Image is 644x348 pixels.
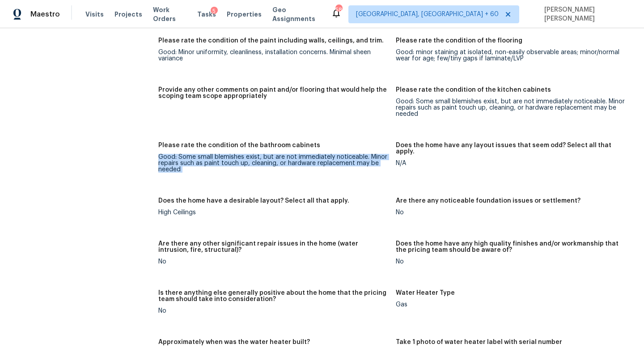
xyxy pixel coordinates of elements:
h5: Take 1 photo of water heater label with serial number [396,339,562,345]
h5: Approximately when was the water heater built? [158,339,310,345]
h5: Are there any noticeable foundation issues or settlement? [396,198,580,204]
h5: Does the home have a desirable layout? Select all that apply. [158,198,349,204]
div: Good: Minor uniformity, cleanliness, installation concerns. Minimal sheen variance [158,49,389,62]
div: 5 [211,7,218,16]
h5: Please rate the condition of the flooring [396,38,522,44]
span: Geo Assignments [272,5,320,23]
h5: Water Heater Type [396,290,455,296]
div: Good: Some small blemishes exist, but are not immediately noticeable. Minor repairs such as paint... [396,98,626,117]
span: [GEOGRAPHIC_DATA], [GEOGRAPHIC_DATA] + 60 [356,10,499,19]
div: No [158,308,389,314]
h5: Provide any other comments on paint and/or flooring that would help the scoping team scope approp... [158,87,389,99]
span: Projects [114,10,142,19]
div: 582 [335,5,342,14]
h5: Are there any other significant repair issues in the home (water intrusion, fire, structural)? [158,241,389,253]
div: No [396,259,626,265]
span: Visits [85,10,104,19]
div: N/A [396,160,626,166]
h5: Is there anything else generally positive about the home that the pricing team should take into c... [158,290,389,302]
span: [PERSON_NAME] [PERSON_NAME] [541,5,631,23]
div: Gas [396,301,626,308]
h5: Please rate the condition of the kitchen cabinets [396,87,551,93]
span: Work Orders [153,5,186,23]
span: Maestro [30,10,60,19]
div: No [158,259,389,265]
h5: Does the home have any high quality finishes and/or workmanship that the pricing team should be a... [396,241,626,253]
span: Properties [227,10,262,19]
h5: Does the home have any layout issues that seem odd? Select all that apply. [396,142,626,155]
div: Good: Some small blemishes exist, but are not immediately noticeable. Minor repairs such as paint... [158,154,389,173]
span: Tasks [197,11,216,17]
h5: Please rate the condition of the paint including walls, ceilings, and trim. [158,38,384,44]
div: No [396,209,626,216]
h5: Please rate the condition of the bathroom cabinets [158,142,320,149]
div: High Ceilings [158,209,389,216]
div: Good: minor staining at isolated, non-easily observable areas; minor/normal wear for age; few/tin... [396,49,626,62]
